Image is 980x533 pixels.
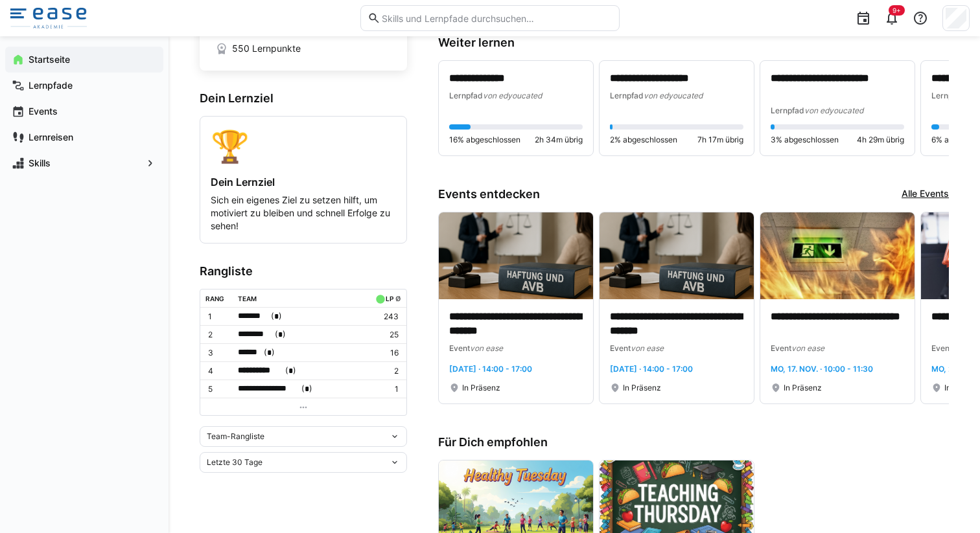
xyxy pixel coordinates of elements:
[232,42,301,55] span: 550 Lernpunkte
[211,194,396,232] p: Sich ein eigenes Ziel zu setzen hilft, um motiviert zu bleiben und schnell Erfolge zu sehen!
[380,12,612,24] input: Skills und Lernpfade durchsuchen…
[275,328,286,341] span: ( )
[610,91,644,100] span: Lernpfad
[373,330,399,340] p: 25
[600,212,754,299] img: image
[610,135,677,145] span: 2% abgeschlossen
[610,364,693,374] span: [DATE] · 14:00 - 17:00
[205,295,224,302] div: Rang
[439,212,593,299] img: image
[902,187,949,201] a: Alle Events
[438,187,540,201] h3: Events entdecken
[373,312,399,322] p: 243
[208,330,227,340] p: 2
[438,36,949,50] h3: Weiter lernen
[373,384,399,394] p: 1
[804,106,863,115] span: von edyoucated
[200,264,407,278] h3: Rangliste
[264,346,275,359] span: ( )
[771,343,791,353] span: Event
[857,135,904,145] span: 4h 29m übrig
[207,431,264,442] span: Team-Rangliste
[208,384,227,394] p: 5
[610,343,631,353] span: Event
[470,343,503,353] span: von ease
[771,364,873,374] span: Mo, 17. Nov. · 10:00 - 11:30
[892,6,901,14] span: 9+
[238,295,257,302] div: Team
[211,127,396,165] div: 🏆
[697,135,743,145] span: 7h 17m übrig
[771,135,839,145] span: 3% abgeschlossen
[623,383,661,393] span: In Präsenz
[301,382,312,396] span: ( )
[200,91,407,106] h3: Dein Lernziel
[386,295,393,302] div: LP
[483,91,542,100] span: von edyoucated
[791,343,824,353] span: von ease
[373,366,399,376] p: 2
[285,364,296,378] span: ( )
[271,310,282,323] span: ( )
[395,292,401,303] a: ø
[211,176,396,188] h4: Dein Lernziel
[438,435,949,449] h3: Für Dich empfohlen
[207,457,262,468] span: Letzte 30 Tage
[931,343,952,353] span: Event
[644,91,703,100] span: von edyoucated
[449,135,520,145] span: 16% abgeschlossen
[931,91,965,100] span: Lernpfad
[760,212,915,299] img: image
[373,348,399,358] p: 16
[208,348,227,358] p: 3
[462,383,500,393] span: In Präsenz
[784,383,822,393] span: In Präsenz
[449,343,470,353] span: Event
[449,364,532,374] span: [DATE] · 14:00 - 17:00
[771,106,804,115] span: Lernpfad
[535,135,583,145] span: 2h 34m übrig
[208,312,227,322] p: 1
[208,366,227,376] p: 4
[449,91,483,100] span: Lernpfad
[631,343,664,353] span: von ease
